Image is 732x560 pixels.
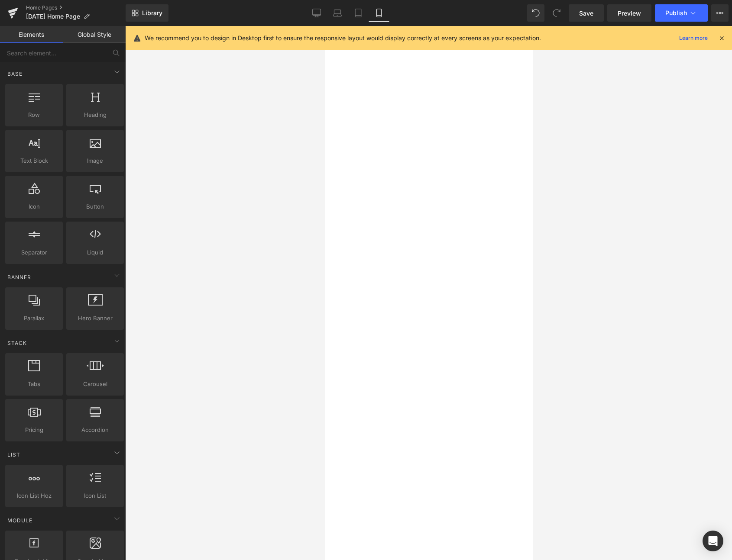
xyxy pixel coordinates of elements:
[69,156,121,165] span: Image
[6,339,28,347] span: Stack
[26,13,80,20] span: [DATE] Home Page
[306,4,327,22] a: Desktop
[607,4,651,22] a: Preview
[8,202,60,211] span: Icon
[8,491,60,500] span: Icon List Hoz
[8,248,60,257] span: Separator
[6,516,33,525] span: Module
[8,110,60,119] span: Row
[8,156,60,165] span: Text Block
[126,4,168,22] a: New Library
[703,531,723,551] div: Open Intercom Messenger
[26,4,126,11] a: Home Pages
[69,202,121,211] span: Button
[63,26,126,43] a: Global Style
[369,4,389,22] a: Mobile
[69,248,121,257] span: Liquid
[6,70,23,78] span: Base
[8,314,60,323] span: Parallax
[8,425,60,434] span: Pricing
[6,451,21,459] span: List
[665,10,687,16] span: Publish
[142,9,162,17] span: Library
[548,4,565,22] button: Redo
[348,4,369,22] a: Tablet
[69,425,121,434] span: Accordion
[69,110,121,119] span: Heading
[711,4,729,22] button: More
[676,33,711,43] a: Learn more
[655,4,708,22] button: Publish
[6,273,32,281] span: Banner
[579,9,593,18] span: Save
[69,491,121,500] span: Icon List
[8,380,60,389] span: Tabs
[527,4,544,22] button: Undo
[327,4,348,22] a: Laptop
[618,9,641,18] span: Preview
[69,314,121,323] span: Hero Banner
[145,33,541,43] p: We recommend you to design in Desktop first to ensure the responsive layout would display correct...
[69,380,121,389] span: Carousel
